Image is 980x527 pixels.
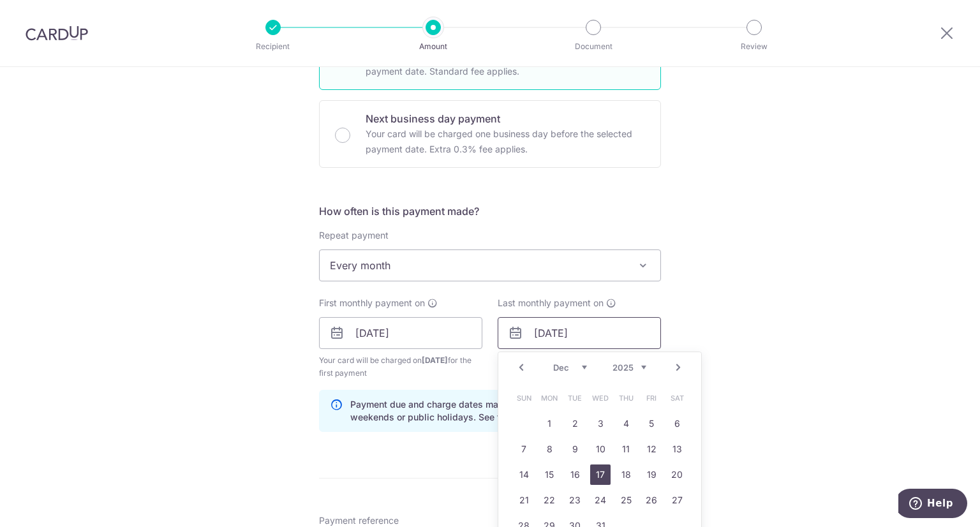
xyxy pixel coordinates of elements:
a: 5 [641,413,662,434]
span: Friday [641,388,662,408]
a: 24 [590,490,611,510]
a: 21 [514,490,534,510]
a: 3 [590,413,611,434]
a: 16 [565,464,585,485]
h5: How often is this payment made? [319,204,661,219]
a: 7 [514,439,534,459]
a: Next [671,360,686,375]
a: 20 [667,464,687,485]
a: 10 [590,439,611,459]
a: 22 [539,490,560,510]
span: Thursday [616,388,636,408]
a: 4 [616,413,636,434]
span: Last monthly payment on [498,297,604,309]
input: DD / MM / YYYY [498,317,661,349]
a: 27 [667,490,687,510]
p: Document [546,40,641,53]
a: 1 [539,413,560,434]
span: Tuesday [565,388,585,408]
a: 9 [565,439,585,459]
a: 14 [514,464,534,485]
a: 19 [641,464,662,485]
input: DD / MM / YYYY [319,317,482,349]
a: Prev [514,360,529,375]
p: Payment due and charge dates may be adjusted if it falls on weekends or public holidays. See fina... [350,398,650,424]
span: Sunday [514,388,534,408]
a: 11 [616,439,636,459]
span: First monthly payment on [319,297,425,309]
span: Monday [539,388,560,408]
span: Your card will be charged on [319,354,482,380]
span: Payment reference [319,514,399,527]
a: 8 [539,439,560,459]
a: 25 [616,490,636,510]
iframe: Opens a widget where you can find more information [898,489,967,521]
p: Next business day payment [366,111,645,126]
a: 26 [641,490,662,510]
span: Every month [319,249,661,281]
a: 2 [565,413,585,434]
a: 12 [641,439,662,459]
span: Wednesday [590,388,611,408]
a: 23 [565,490,585,510]
a: 13 [667,439,687,459]
span: Every month [320,250,660,281]
p: Recipient [226,40,320,53]
p: Amount [386,40,480,53]
a: 15 [539,464,560,485]
a: 6 [667,413,687,434]
label: Repeat payment [319,229,389,242]
a: 17 [590,464,611,485]
span: Saturday [667,388,687,408]
a: 18 [616,464,636,485]
img: CardUp [26,26,88,41]
p: Review [707,40,801,53]
p: Your card will be charged one business day before the selected payment date. Extra 0.3% fee applies. [366,126,645,157]
span: [DATE] [422,355,448,365]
